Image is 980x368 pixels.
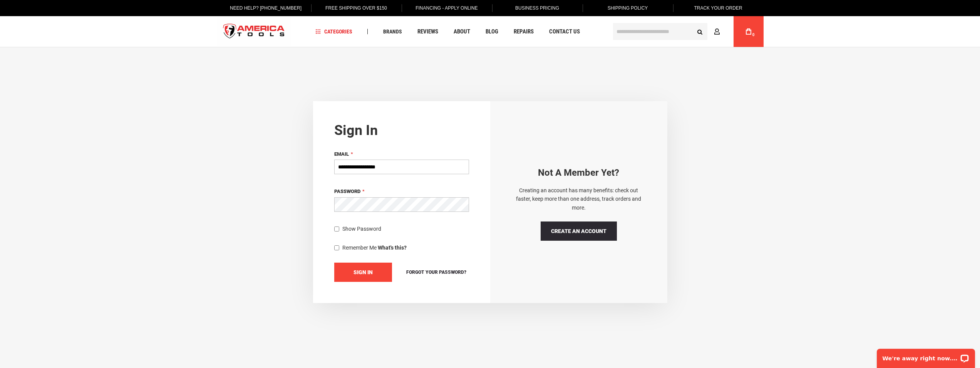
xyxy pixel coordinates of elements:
a: Brands [380,27,405,37]
strong: What's this? [378,245,407,251]
a: Contact Us [546,27,583,37]
a: Categories [312,27,356,37]
strong: Sign in [334,122,378,138]
span: 0 [752,33,755,37]
a: 0 [741,16,756,47]
a: Create an Account [541,221,617,241]
span: Blog [486,29,498,35]
a: Reviews [414,27,442,37]
span: Forgot Your Password? [406,270,466,275]
span: Repairs [514,29,534,35]
button: Search [693,24,707,39]
span: Email [334,151,349,157]
a: About [450,27,474,37]
span: Reviews [417,29,438,35]
a: store logo [217,17,291,46]
span: Create an Account [551,228,606,234]
span: Shipping Policy [608,5,648,11]
p: Creating an account has many benefits: check out faster, keep more than one address, track orders... [511,186,646,212]
iframe: LiveChat chat widget [872,344,980,368]
span: Brands [383,29,402,34]
a: Repairs [510,27,537,37]
a: Blog [482,27,502,37]
span: Remember Me [342,245,377,251]
span: Password [334,188,360,194]
span: About [454,29,470,35]
span: Contact Us [549,29,580,35]
img: America Tools [217,17,291,46]
span: Sign In [353,269,373,275]
strong: Not a Member yet? [538,167,619,178]
span: Show Password [342,226,381,232]
span: Categories [315,29,352,34]
a: Forgot Your Password? [404,268,469,276]
button: Sign In [334,263,392,282]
